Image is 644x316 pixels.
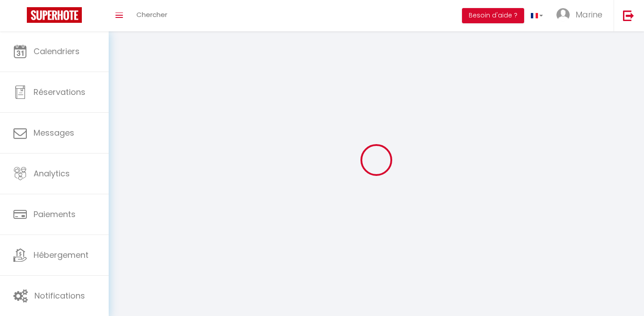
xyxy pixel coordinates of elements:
button: Besoin d'aide ? [462,8,524,23]
span: Réservations [34,86,85,98]
span: Notifications [34,290,85,301]
img: Super Booking [27,7,82,23]
span: Analytics [34,168,70,179]
img: ... [556,8,570,21]
span: Messages [34,127,74,138]
span: Paiements [34,209,76,220]
span: Chercher [136,10,167,19]
span: Hébergement [34,249,89,260]
span: Marine [576,9,602,20]
img: logout [623,10,634,21]
span: Calendriers [34,46,80,57]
